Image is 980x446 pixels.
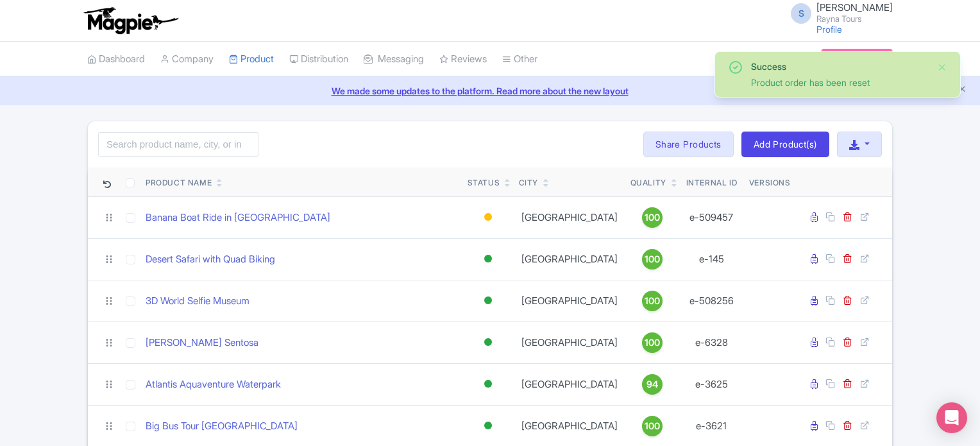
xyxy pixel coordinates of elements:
[146,419,298,434] a: Big Bus Tour [GEOGRAPHIC_DATA]
[741,132,829,157] a: Add Product(s)
[630,177,666,189] div: Quality
[146,177,212,189] div: Product Name
[958,83,967,98] button: Close announcement
[8,84,972,98] a: We made some updates to the platform. Read more about the new layout
[514,280,625,322] td: [GEOGRAPHIC_DATA]
[289,42,348,77] a: Distribution
[482,291,494,310] div: Active
[146,336,258,350] a: [PERSON_NAME] Sentosa
[751,76,927,89] div: Product order has been reset
[468,177,500,189] div: Status
[645,294,660,308] span: 100
[816,15,893,23] small: Rayna Tours
[679,167,744,197] th: Internal ID
[229,42,274,77] a: Product
[937,60,947,75] button: Close
[645,336,660,350] span: 100
[630,374,674,395] a: 94
[783,3,893,23] a: S [PERSON_NAME] Rayna Tours
[646,377,658,391] span: 94
[679,238,744,280] td: e-145
[364,42,424,77] a: Messaging
[643,132,734,157] a: Share Products
[482,416,494,435] div: Active
[502,42,537,77] a: Other
[514,322,625,363] td: [GEOGRAPHIC_DATA]
[630,416,674,436] a: 100
[439,42,487,77] a: Reviews
[98,132,258,157] input: Search product name, city, or interal id
[81,6,180,35] img: logo-ab69f6fb50320c5b225c76a69d11143b.png
[751,60,927,73] div: Success
[791,3,811,24] span: S
[679,280,744,322] td: e-508256
[936,402,967,433] div: Open Intercom Messenger
[744,167,796,197] th: Versions
[514,196,625,238] td: [GEOGRAPHIC_DATA]
[146,252,275,267] a: Desert Safari with Quad Biking
[816,1,893,13] span: [PERSON_NAME]
[146,377,281,392] a: Atlantis Aquaventure Waterpark
[645,252,660,266] span: 100
[679,196,744,238] td: e-509457
[482,375,494,393] div: Active
[514,238,625,280] td: [GEOGRAPHIC_DATA]
[630,332,674,353] a: 100
[514,363,625,405] td: [GEOGRAPHIC_DATA]
[482,208,494,227] div: Building
[630,207,674,228] a: 100
[482,333,494,352] div: Active
[630,291,674,311] a: 100
[519,177,538,189] div: City
[87,42,145,77] a: Dashboard
[816,24,842,35] a: Profile
[160,42,214,77] a: Company
[645,419,660,433] span: 100
[482,250,494,268] div: Active
[821,49,893,68] a: Subscription
[679,322,744,363] td: e-6328
[630,249,674,270] a: 100
[146,210,330,225] a: Banana Boat Ride in [GEOGRAPHIC_DATA]
[146,294,249,309] a: 3D World Selfie Museum
[645,210,660,225] span: 100
[679,363,744,405] td: e-3625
